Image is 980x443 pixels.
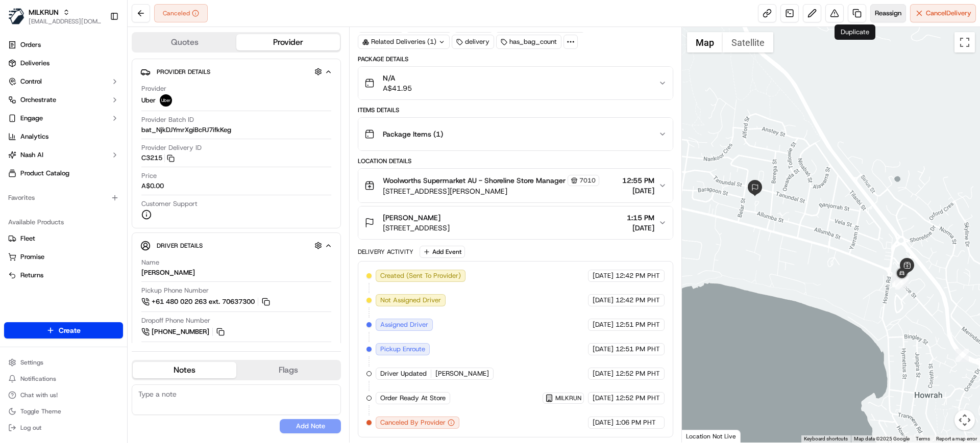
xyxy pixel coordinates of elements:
div: delivery [452,35,494,49]
span: Dropoff Phone Number [141,316,210,325]
button: Package Items (1) [358,118,672,150]
span: 12:42 PM PHT [616,271,660,280]
div: Available Products [4,214,123,230]
span: Order Ready At Store [380,394,446,403]
span: Settings [20,358,43,367]
span: Engage [20,114,43,123]
span: Toggle Theme [20,407,61,415]
span: [DATE] [593,271,614,280]
span: Deliveries [20,59,50,68]
a: Orders [4,37,123,53]
span: [DATE] [627,223,654,233]
span: Provider [141,84,166,93]
span: Chat with us! [20,391,58,399]
span: [STREET_ADDRESS] [383,223,450,233]
div: 2 [955,349,969,362]
span: Pickup Phone Number [141,286,209,295]
div: Duplicate [835,24,875,40]
span: Reassign [875,9,901,18]
div: Canceled [154,4,208,22]
button: Returns [4,267,123,283]
div: has_bag_count [496,35,561,49]
span: Control [20,77,42,86]
span: A$0.00 [141,181,164,191]
button: Toggle Theme [4,404,123,419]
a: Analytics [4,128,123,145]
span: Customer Support [141,199,198,209]
img: MILKRUN [8,8,24,24]
button: [PHONE_NUMBER] [141,326,226,337]
span: Price [141,171,157,180]
button: N/AA$41.95 [358,67,672,99]
span: Pickup Enroute [380,345,425,354]
button: Reassign [870,4,906,22]
button: Flags [236,362,340,378]
span: [STREET_ADDRESS][PERSON_NAME] [383,186,599,196]
span: 12:52 PM PHT [616,394,660,403]
button: Fleet [4,230,123,247]
button: Show satellite imagery [723,32,773,53]
button: Quotes [133,34,236,50]
span: [DATE] [593,394,614,403]
span: 12:42 PM PHT [616,296,660,305]
div: 5 [892,274,905,287]
div: Package Details [358,55,673,63]
div: Favorites [4,190,123,206]
button: Add Event [420,246,465,258]
span: Woolworths Supermarket AU - Shoreline Store Manager [383,175,566,186]
a: +61 480 020 263 ext. 70637300 [141,296,272,307]
button: MILKRUNMILKRUN[EMAIL_ADDRESS][DOMAIN_NAME] [4,4,106,29]
button: Provider Details [140,63,332,80]
span: Nash AI [20,150,43,160]
button: CancelDelivery [910,4,976,22]
div: Location Details [358,157,673,165]
span: Create [59,325,81,335]
button: MILKRUN [29,7,59,17]
button: Woolworths Supermarket AU - Shoreline Store Manager7010[STREET_ADDRESS][PERSON_NAME]12:55 PM[DATE] [358,169,672,202]
button: Nash AI [4,147,123,163]
span: 7010 [579,176,596,185]
button: [PERSON_NAME][STREET_ADDRESS]1:15 PM[DATE] [358,206,672,239]
span: [DATE] [593,296,614,305]
span: Name [141,258,159,267]
button: Show street map [687,32,723,53]
button: Log out [4,421,123,435]
span: 1:15 PM [627,213,654,223]
span: [PHONE_NUMBER] [152,327,209,336]
button: Settings [4,355,123,370]
span: Driver Updated [380,369,427,378]
button: Notes [133,362,236,378]
img: uber-new-logo.jpeg [160,94,172,107]
button: Map camera controls [954,410,975,430]
span: [DATE] [593,320,614,329]
span: Uber [141,96,156,105]
button: [EMAIL_ADDRESS][DOMAIN_NAME] [29,17,102,25]
button: Chat with us! [4,388,123,402]
div: [PERSON_NAME] [141,268,195,277]
span: Orders [20,40,41,49]
span: 12:51 PM PHT [616,320,660,329]
button: Create [4,322,123,338]
span: Canceled By Provider [380,418,446,427]
span: 12:51 PM PHT [616,345,660,354]
span: Provider Batch ID [141,115,194,124]
a: Promise [8,252,119,262]
span: Cancel Delivery [926,9,971,18]
span: 1:06 PM PHT [616,418,656,427]
img: Google [684,429,718,442]
span: [PERSON_NAME] [383,213,440,223]
span: +61 480 020 263 ext. 70637300 [152,297,255,306]
span: 12:52 PM PHT [616,369,660,378]
span: [DATE] [622,186,654,196]
div: 6 [895,276,909,290]
button: Orchestrate [4,92,123,108]
button: C3215 [141,153,175,163]
span: [DATE] [593,369,614,378]
a: Returns [8,271,119,280]
span: [DATE] [593,345,614,354]
span: Fleet [20,234,35,243]
span: MILKRUN [555,394,581,402]
div: 3 [892,273,905,286]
